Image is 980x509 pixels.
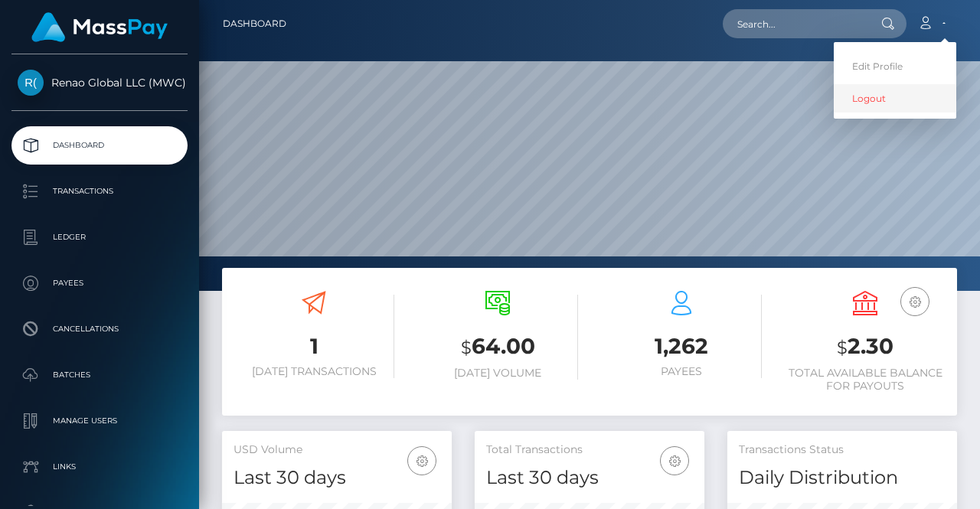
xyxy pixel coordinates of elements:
[11,310,188,348] a: Cancellations
[234,465,440,491] h4: Last 30 days
[18,318,181,341] p: Cancellations
[18,180,181,203] p: Transactions
[11,126,188,165] a: Dashboard
[486,442,693,458] h5: Total Transactions
[11,264,188,302] a: Payees
[18,409,181,432] p: Manage Users
[601,331,762,361] h3: 1,262
[834,84,956,113] a: Logout
[234,442,440,458] h5: USD Volume
[834,52,956,80] a: Edit Profile
[601,365,762,378] h6: Payees
[18,226,181,249] p: Ledger
[11,76,188,90] span: Renao Global LLC (MWC)
[18,272,181,295] p: Payees
[723,9,867,38] input: Search...
[18,364,181,387] p: Batches
[18,70,44,96] img: Renao Global LLC (MWC)
[739,465,946,491] h4: Daily Distribution
[785,331,946,363] h3: 2.30
[461,337,472,358] small: $
[417,367,578,380] h6: [DATE] Volume
[785,367,946,393] h6: Total Available Balance for Payouts
[11,356,188,394] a: Batches
[234,331,394,361] h3: 1
[18,455,181,478] p: Links
[11,172,188,210] a: Transactions
[223,8,286,40] a: Dashboard
[11,448,188,486] a: Links
[234,365,394,378] h6: [DATE] Transactions
[18,134,181,157] p: Dashboard
[11,402,188,440] a: Manage Users
[31,12,168,42] img: MassPay Logo
[486,465,693,491] h4: Last 30 days
[739,442,946,458] h5: Transactions Status
[417,331,578,363] h3: 64.00
[11,218,188,256] a: Ledger
[837,337,848,358] small: $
